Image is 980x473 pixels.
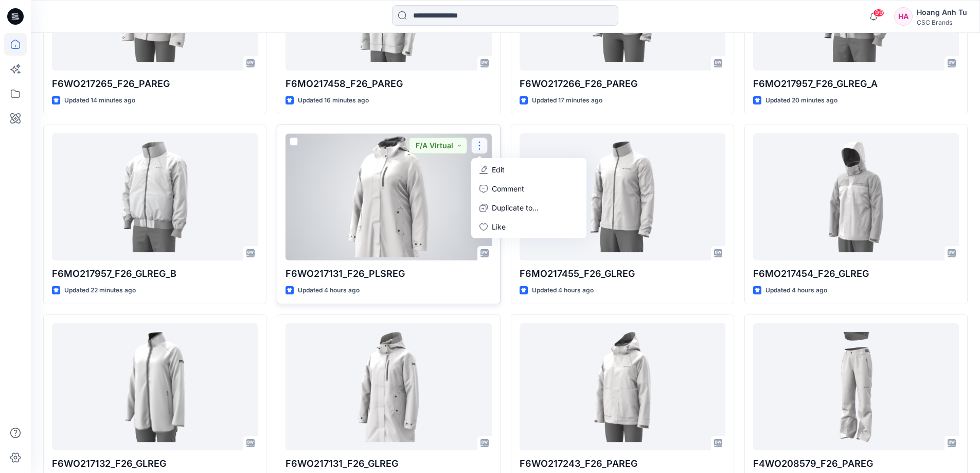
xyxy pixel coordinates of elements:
[753,457,959,471] p: F4WO208579_F26_PAREG
[473,160,584,179] a: Edit
[520,133,725,260] a: F6MO217455_F26_GLREG
[298,95,369,106] p: Updated 16 minutes ago
[520,323,725,450] a: F6WO217243_F26_PAREG
[753,267,959,281] p: F6MO217454_F26_GLREG
[520,457,725,471] p: F6WO217243_F26_PAREG
[753,77,959,91] p: F6MO217957_F26_GLREG_A
[894,7,913,26] div: HA
[286,323,491,450] a: F6WO217131_F26_GLREG
[286,457,491,471] p: F6WO217131_F26_GLREG
[286,133,491,260] a: F6WO217131_F26_PLSREG
[492,202,539,213] p: Duplicate to...
[532,95,602,106] p: Updated 17 minutes ago
[917,6,967,19] div: Hoang Anh Tu
[917,19,967,26] div: CSC Brands
[286,267,491,281] p: F6WO217131_F26_PLSREG
[753,323,959,450] a: F4WO208579_F26_PAREG
[52,267,258,281] p: F6MO217957_F26_GLREG_B
[520,267,725,281] p: F6MO217455_F26_GLREG
[492,183,524,194] p: Comment
[52,133,258,260] a: F6MO217957_F26_GLREG_B
[52,77,258,91] p: F6WO217265_F26_PAREG
[492,221,506,232] p: Like
[52,323,258,450] a: F6WO217132_F26_GLREG
[873,9,884,17] span: 99
[520,77,725,91] p: F6WO217266_F26_PAREG
[52,457,258,471] p: F6WO217132_F26_GLREG
[532,285,594,296] p: Updated 4 hours ago
[765,285,827,296] p: Updated 4 hours ago
[64,285,136,296] p: Updated 22 minutes ago
[753,133,959,260] a: F6MO217454_F26_GLREG
[298,285,360,296] p: Updated 4 hours ago
[286,77,491,91] p: F6MO217458_F26_PAREG
[492,164,505,175] p: Edit
[64,95,135,106] p: Updated 14 minutes ago
[765,95,838,106] p: Updated 20 minutes ago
